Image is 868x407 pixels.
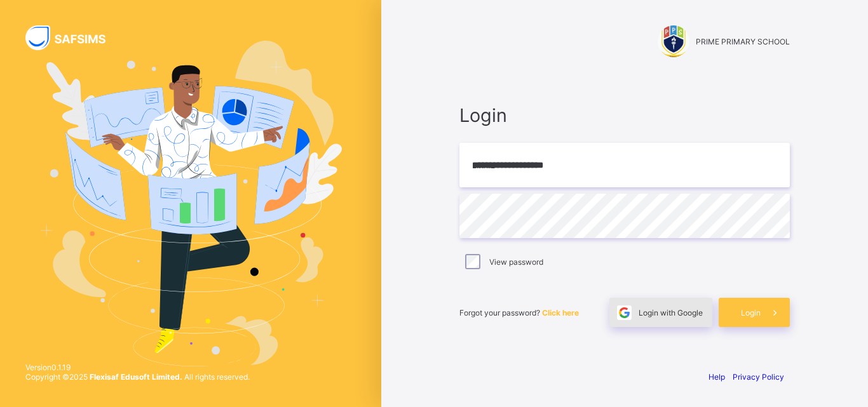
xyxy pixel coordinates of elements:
[25,372,250,382] span: Copyright © 2025 All rights reserved.
[617,305,632,320] img: google.396cfc9801f0270233282035f929180a.svg
[39,41,342,366] img: Hero Image
[489,257,543,267] label: View password
[459,104,790,126] span: Login
[741,308,761,317] span: Login
[25,25,121,50] img: SAFSIMS Logo
[90,372,182,382] strong: Flexisaf Edusoft Limited.
[696,37,790,46] span: PRIME PRIMARY SCHOOL
[459,308,579,317] span: Forgot your password?
[25,363,250,372] span: Version 0.1.19
[639,308,703,317] span: Login with Google
[542,308,579,317] a: Click here
[709,372,725,382] a: Help
[733,372,784,382] a: Privacy Policy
